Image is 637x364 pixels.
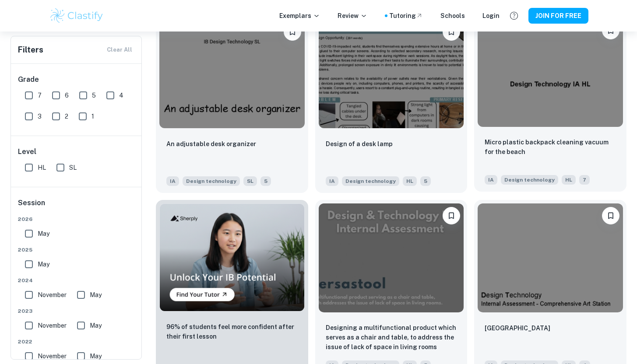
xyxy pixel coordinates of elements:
button: Help and Feedback [507,8,521,23]
span: 2023 [18,307,135,315]
span: IA [326,176,338,186]
span: 5 [260,176,271,186]
span: HL [38,163,46,172]
span: 3 [38,112,42,121]
span: Design technology [501,175,558,185]
p: An adjustable desk organizer [166,139,256,149]
h6: Filters [18,44,43,56]
span: 7 [38,91,42,100]
span: May [90,290,102,300]
h6: Level [18,147,135,157]
span: 5 [420,176,431,186]
span: 7 [579,175,590,185]
span: 2022 [18,338,135,346]
p: Micro plastic backpack cleaning vacuum for the beach [485,137,616,157]
h6: Session [18,198,135,215]
span: May [90,351,102,361]
span: 6 [65,91,69,100]
span: November [38,351,67,361]
span: 2026 [18,215,135,223]
button: Please log in to bookmark exemplars [443,207,460,224]
a: Please log in to bookmark exemplarsAn adjustable desk organizerIADesign technologySL5 [156,16,308,193]
span: May [38,259,49,269]
img: Design technology IA example thumbnail: Micro plastic backpack cleaning vacuum f [478,18,623,127]
span: 2 [65,112,68,121]
img: Design technology IA example thumbnail: Design of a desk lamp [319,20,464,129]
span: HL [562,175,576,185]
span: 4 [119,91,123,100]
a: Schools [440,11,465,21]
img: Design technology IA example thumbnail: Comprehensive Art Station [478,203,623,312]
span: May [38,229,49,238]
a: Login [482,11,500,21]
span: 5 [92,91,96,100]
img: Design technology IA example thumbnail: An adjustable desk organizer [159,20,305,129]
span: Design technology [342,176,399,186]
span: SL [69,163,77,172]
img: Clastify logo [49,7,105,24]
p: 96% of students feel more confident after their first lesson [166,322,298,341]
a: Tutoring [389,11,423,21]
span: IA [485,175,497,185]
h6: Grade [18,74,135,85]
a: Please log in to bookmark exemplarsDesign of a desk lampIADesign technologyHL5 [315,16,468,193]
p: Exemplars [279,11,320,21]
button: Please log in to bookmark exemplars [443,23,460,41]
span: November [38,290,67,300]
span: SL [243,176,257,186]
a: Please log in to bookmark exemplarsMicro plastic backpack cleaning vacuum for the beachIADesign t... [474,16,626,193]
span: November [38,321,67,330]
img: Design technology IA example thumbnail: Designing a multifunctional product whic [319,203,464,312]
span: Design technology [183,176,240,186]
button: Please log in to bookmark exemplars [602,207,619,224]
span: IA [166,176,179,186]
button: JOIN FOR FREE [528,8,588,24]
span: 1 [92,112,94,121]
p: Design of a desk lamp [326,139,393,149]
button: Please log in to bookmark exemplars [284,23,301,41]
span: May [90,321,102,330]
span: 2025 [18,246,135,254]
span: HL [403,176,417,186]
img: Thumbnail [159,203,305,311]
span: 2024 [18,276,135,284]
p: Comprehensive Art Station [485,323,550,333]
p: Designing a multifunctional product which serves as a chair and table, to address the issue of la... [326,323,457,352]
p: Review [338,11,367,21]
